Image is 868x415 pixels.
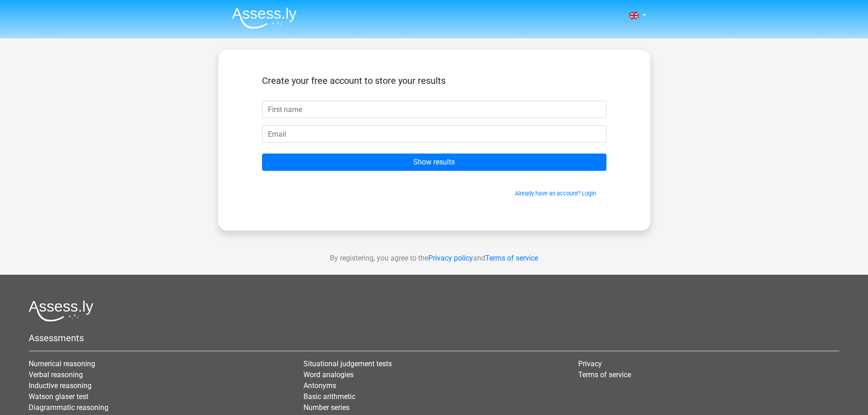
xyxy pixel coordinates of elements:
[303,381,336,390] a: Antonyms
[262,154,606,171] input: Show results
[29,333,839,343] h5: Assessments
[29,403,108,412] a: Diagrammatic reasoning
[29,300,93,322] img: Assessly logo
[303,392,355,401] a: Basic arithmetic
[303,370,354,379] a: Word analogies
[578,359,602,368] a: Privacy
[29,359,95,368] a: Numerical reasoning
[29,392,88,401] a: Watson glaser test
[485,254,538,262] a: Terms of service
[428,254,473,262] a: Privacy policy
[262,101,606,118] input: First name
[262,125,606,143] input: Email
[262,75,606,86] h5: Create your free account to store your results
[29,381,92,390] a: Inductive reasoning
[515,190,596,197] a: Already have an account? Login
[303,403,349,412] a: Number series
[303,359,392,368] a: Situational judgement tests
[232,7,297,29] img: Assessly
[578,370,631,379] a: Terms of service
[29,370,83,379] a: Verbal reasoning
